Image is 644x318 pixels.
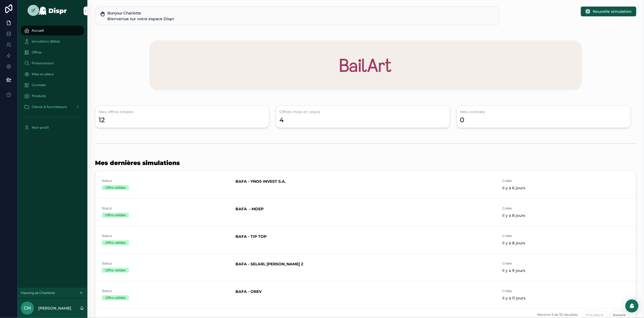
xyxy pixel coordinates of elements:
p: [PERSON_NAME] [38,305,71,311]
div: 12 [99,116,105,124]
div: scrollable content [17,22,87,140]
div: Bienvenue sur votre espace Dispr [107,16,495,22]
h3: Mes contrats [460,109,627,115]
strong: BAFA - OREV [235,289,262,294]
span: Créée [503,289,630,293]
span: Statut [102,179,229,183]
span: Accueil [32,28,44,33]
span: Bienvenue sur votre espace Dispr [107,16,174,21]
p: il y a 8 jours [503,213,525,218]
a: Mise en place [21,69,84,79]
span: Statut [102,206,229,211]
span: Créée [503,179,630,183]
span: Statut [102,289,229,293]
h1: Mes dernières simulations [95,159,180,167]
strong: BAFA - MDEP [235,206,264,211]
h3: Offres mise en place [279,109,447,115]
div: Open Intercom Messenger [625,299,639,313]
span: Créée [503,206,630,211]
span: Mon profil [32,125,49,130]
img: 28838-banner-bailart.png [149,40,582,90]
span: Créée [503,234,630,238]
span: Produits [32,94,46,98]
h5: Bonjour Charlotte [107,11,495,15]
span: Statut [102,261,229,266]
a: StatutOffre validéeBAFA - OREVCrééeil y a 11 jours [95,281,636,309]
span: Viewing as Charlotte [21,291,55,295]
div: Offre validée [105,240,126,245]
a: StatutOffre validéeBAFA - YNOS INVEST S.A.Crééeil y a 6 jours [95,171,636,199]
div: 0 [460,116,465,124]
p: il y a 8 jours [503,240,525,246]
a: Mon profil [21,123,84,133]
div: Offre validée [105,185,126,190]
span: Nouvelle simulation [593,9,632,14]
a: Clients & fournisseurs [21,102,84,112]
strong: BAFA - YNOS INVEST S.A. [235,179,286,184]
h3: Mes offres totales [99,109,266,115]
p: il y a 11 jours [503,295,526,301]
a: Produits [21,91,84,101]
a: StatutOffre validéeBAFA - MDEPCrééeil y a 8 jours [95,199,636,226]
a: Contrats [21,80,84,90]
div: Offre validée [105,295,126,300]
span: Créée [503,261,630,266]
span: Contrats [32,83,46,87]
a: Offres [21,47,84,57]
button: Nouvelle simulation [581,7,636,16]
a: StatutOffre validéeBAFA - SELARL [PERSON_NAME] 2Crééeil y a 9 jours [95,254,636,281]
a: Accueil [21,26,84,35]
span: Financement [32,61,54,65]
span: simulation (Bêta) [32,39,60,44]
span: CM [24,305,31,311]
span: Mise en place [32,72,54,76]
a: simulation (Bêta) [21,37,84,46]
p: il y a 6 jours [503,185,525,191]
span: Clients & fournisseurs [32,105,67,109]
div: 4 [279,116,284,124]
div: Offre validée [105,268,126,273]
div: Offre validée [105,213,126,218]
span: Montrer 5 de 32 résultats [537,313,578,317]
span: Statut [102,234,229,238]
strong: BAFA - SELARL [PERSON_NAME] 2 [235,262,303,266]
a: StatutOffre validéeBAFA - TIP TOPCrééeil y a 8 jours [95,226,636,254]
img: App logo [38,7,67,15]
a: Financement [21,58,84,68]
p: il y a 9 jours [503,268,525,273]
strong: BAFA - TIP TOP [235,234,267,239]
span: Offres [32,50,42,55]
